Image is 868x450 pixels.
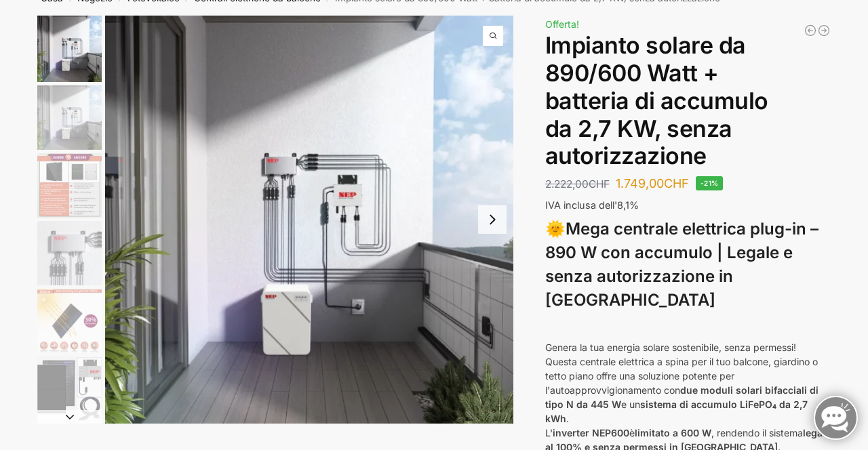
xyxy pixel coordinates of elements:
[629,427,635,438] font: è
[566,413,569,424] font: .
[545,178,589,190] font: 2.222,00
[545,31,768,169] font: Impianto solare da 890/600 Watt + batteria di accumulo da 2,7 KW, senza autorizzazione
[105,16,513,424] img: Centrale elettrica da balcone con accumulo da 2,7 kW
[105,16,513,424] li: 1 / 12
[545,219,566,239] font: 🌞
[37,221,102,285] img: BDS1000
[37,153,102,218] img: Bificial rispetto ai moduli economici
[478,205,507,234] button: Next slide
[34,16,102,83] li: 1 / 12
[545,356,818,396] font: Questa centrale elettrica a spina per il tuo balcone, giardino o tetto piano offre una soluzione ...
[621,398,640,410] font: e un
[545,199,639,211] font: IVA inclusa dell'8,1%
[34,151,102,219] li: 3 / 12
[817,24,831,37] a: Centrale elettrica da balcone con modulo solare da 890 watt e accumulo Zendure da 2 kW/h
[804,24,817,37] a: Centrale elettrica da balcone 405/600 watt espandibile
[37,16,102,82] img: Centrale elettrica da balcone con accumulo da 2,7 kW
[34,354,102,422] li: 6 / 12
[545,384,818,410] font: due moduli solari bifacciali di tipo N da 445 W
[37,410,102,424] button: Diapositiva successiva
[34,219,102,287] li: 4 / 12
[545,342,796,353] font: Genera la tua energia solare sostenibile, senza permessi!
[545,219,818,309] font: Mega centrale elettrica plug-in – 890 W con accumulo | Legale e senza autorizzazione in [GEOGRAPH...
[545,398,808,424] font: sistema di accumulo LiFePO₄ da 2,7 kWh
[37,356,102,421] img: Centrale elettrica da balcone 860
[589,178,610,190] font: CHF
[553,427,629,438] font: inverter NEP600
[105,16,513,424] a: Centrale elettrica plug-in con accumulo da 2,7 kWhCentrale elettrica da balcone con accumulo da 2...
[37,85,102,150] img: Centrale elettrica da balcone con accumulo da 2,7 kW
[635,427,711,438] font: limitato a 600 W
[711,427,803,438] font: , rendendo il sistema
[701,179,719,187] font: -21%
[37,289,102,353] img: Bificial 30% di potenza in più
[545,18,579,30] font: Offerta!
[34,83,102,151] li: 2 / 12
[545,427,553,438] font: L'
[34,287,102,354] li: 5 / 12
[616,176,664,190] font: 1.749,00
[664,176,689,190] font: CHF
